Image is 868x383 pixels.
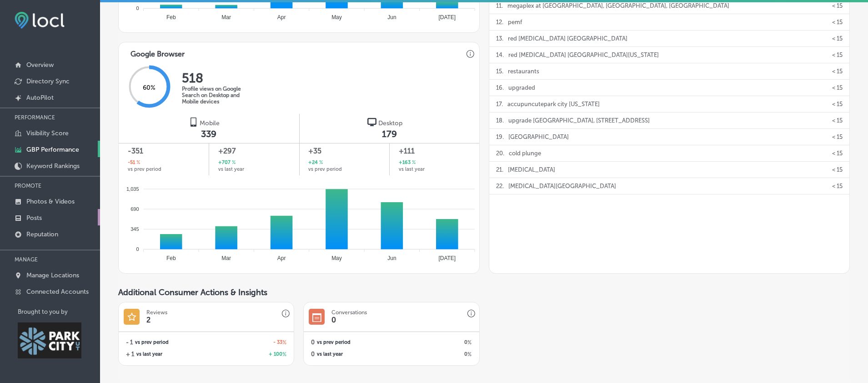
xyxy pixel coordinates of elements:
span: -351 [128,146,200,157]
p: Visibility Score [26,129,69,137]
h2: 0 [391,339,472,346]
span: 179 [382,128,397,139]
tspan: May [331,255,342,261]
h2: 0 [311,351,315,357]
p: upgrade [GEOGRAPHIC_DATA], [STREET_ADDRESS] [508,112,650,128]
p: 18 . [496,112,504,128]
p: < 15 [832,112,843,128]
p: < 15 [832,178,843,194]
tspan: Feb [166,255,176,261]
img: Park City [18,322,81,358]
p: Brought to you by [18,308,100,315]
p: red [MEDICAL_DATA] [GEOGRAPHIC_DATA][US_STATE] [508,47,659,63]
tspan: Jun [387,255,396,261]
tspan: Apr [277,255,286,261]
p: Manage Locations [26,271,79,279]
h2: + 100 [206,351,286,357]
span: vs prev period [308,167,342,172]
p: 15 . [496,63,503,79]
p: red [MEDICAL_DATA] [GEOGRAPHIC_DATA] [508,31,627,46]
img: fda3e92497d09a02dc62c9cd864e3231.png [15,12,65,29]
p: [MEDICAL_DATA] [508,162,555,178]
p: Keyword Rankings [26,162,80,170]
p: 22 . [496,178,504,194]
p: 21 . [496,162,503,178]
h2: 0 [391,351,472,357]
h1: 0 [331,316,336,324]
p: restaurants [508,63,539,79]
h2: - 1 [126,339,133,346]
p: pemf [508,14,522,30]
p: < 15 [832,162,843,178]
h2: 0 [311,339,315,346]
tspan: 0 [136,5,139,11]
h3: Reviews [146,309,167,316]
tspan: 1,035 [126,186,139,191]
span: % [411,159,416,167]
h2: +163 [399,159,416,167]
h2: - 33 [206,339,286,346]
span: vs prev period [135,340,169,345]
span: vs prev period [317,340,351,345]
span: % [467,339,472,346]
span: +111 [399,146,470,157]
p: [GEOGRAPHIC_DATA] [508,129,569,145]
h3: Google Browser [123,42,192,61]
h2: +707 [218,159,236,167]
span: % [282,351,286,357]
p: < 15 [832,31,843,46]
h2: 518 [182,71,255,86]
img: logo [367,117,376,127]
tspan: 690 [130,206,139,212]
p: < 15 [832,47,843,63]
tspan: Mar [221,255,231,261]
span: Desktop [378,119,402,127]
p: Photos & Videos [26,198,75,205]
span: vs last year [399,167,425,172]
span: vs last year [136,352,162,357]
span: 339 [201,128,216,139]
span: Additional Consumer Actions & Insights [118,287,267,297]
p: 12 . [496,14,503,30]
tspan: [DATE] [438,255,456,261]
span: 60 % [143,84,156,92]
p: Reputation [26,230,58,238]
p: < 15 [832,96,843,112]
span: % [467,351,472,357]
h2: +24 [308,159,323,167]
tspan: 0 [136,246,139,252]
p: 20 . [496,145,504,161]
span: +297 [218,146,290,157]
span: % [135,159,140,167]
tspan: Feb [166,14,176,20]
span: Mobile [200,119,220,127]
p: < 15 [832,80,843,96]
tspan: May [331,14,342,20]
p: < 15 [832,129,843,145]
p: [MEDICAL_DATA][GEOGRAPHIC_DATA] [508,178,616,194]
p: Posts [26,214,42,222]
h2: + 1 [126,351,134,357]
img: logo [189,117,198,127]
p: AutoPilot [26,94,54,102]
p: < 15 [832,14,843,30]
p: Profile views on Google Search on Desktop and Mobile devices [182,86,255,105]
h1: 2 [146,316,151,324]
span: vs last year [218,167,244,172]
p: < 15 [832,145,843,161]
h2: -51 [128,159,140,167]
tspan: Mar [221,14,231,20]
p: < 15 [832,63,843,79]
p: 14 . [496,47,504,63]
tspan: Apr [277,14,286,20]
p: Connected Accounts [26,288,89,296]
p: cold plunge [509,145,541,161]
tspan: 345 [130,226,139,232]
p: accupuncutepark city [US_STATE] [507,96,600,112]
p: upgraded [508,80,535,96]
p: Overview [26,61,54,69]
tspan: Jun [387,14,396,20]
p: 16 . [496,80,504,96]
span: % [231,159,236,167]
p: 13 . [496,31,503,46]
